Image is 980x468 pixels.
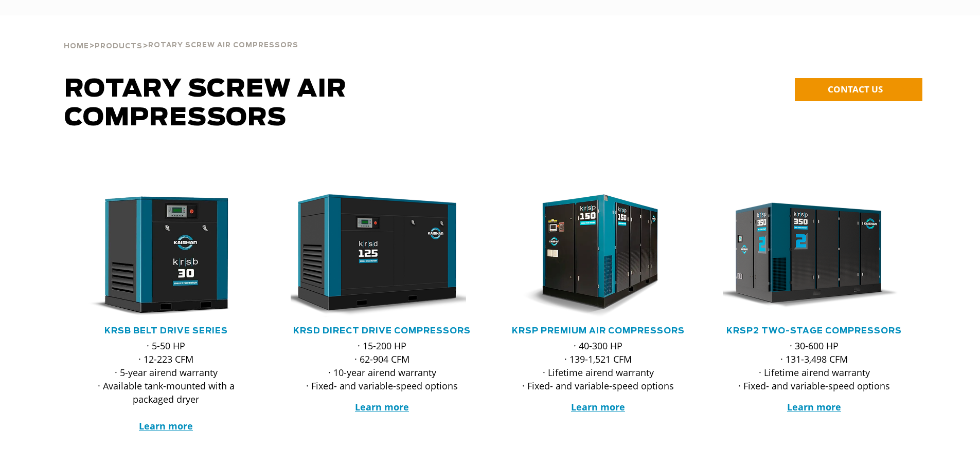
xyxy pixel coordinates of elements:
a: KRSB Belt Drive Series [104,327,228,335]
p: · 15-200 HP · 62-904 CFM · 10-year airend warranty · Fixed- and variable-speed options [291,339,474,392]
a: Home [64,41,89,50]
div: > > [64,15,298,54]
img: krsp150 [499,194,682,317]
div: krsd125 [291,194,474,317]
span: Rotary Screw Air Compressors [64,77,347,130]
a: Learn more [355,401,409,413]
a: Learn more [787,401,841,413]
a: Learn more [571,401,625,413]
span: Home [64,43,89,50]
a: CONTACT US [795,78,922,101]
a: Learn more [139,420,193,432]
p: · 40-300 HP · 139-1,521 CFM · Lifetime airend warranty · Fixed- and variable-speed options [507,339,690,392]
div: krsb30 [75,194,258,317]
a: KRSD Direct Drive Compressors [293,327,471,335]
span: Products [95,43,142,50]
span: CONTACT US [828,83,883,95]
div: krsp150 [507,194,690,317]
a: KRSP2 Two-Stage Compressors [726,327,902,335]
p: · 5-50 HP · 12-223 CFM · 5-year airend warranty · Available tank-mounted with a packaged dryer [75,339,258,433]
img: krsb30 [67,194,250,317]
img: krsd125 [283,194,466,317]
span: Rotary Screw Air Compressors [148,42,298,49]
p: · 30-600 HP · 131-3,498 CFM · Lifetime airend warranty · Fixed- and variable-speed options [723,339,906,392]
a: Products [95,41,142,50]
div: krsp350 [723,194,906,317]
a: KRSP Premium Air Compressors [512,327,685,335]
img: krsp350 [715,194,898,317]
